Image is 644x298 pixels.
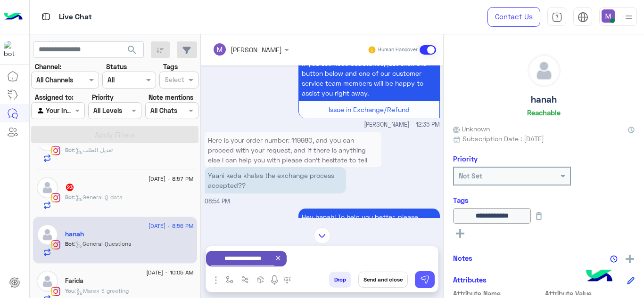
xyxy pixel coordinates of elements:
p: 20/8/2025, 8:54 PM [298,209,440,265]
img: tab [40,11,52,23]
img: notes [610,255,618,263]
label: Status [106,62,127,72]
span: Subscription Date : [DATE] [462,134,544,144]
img: create order [257,276,264,283]
img: defaultAdmin.png [528,55,560,87]
div: Select [163,74,184,87]
img: userImage [602,9,615,23]
span: Bot [65,146,74,153]
img: Instagram [51,240,60,250]
button: create order [253,272,269,287]
span: : General Q data [74,193,123,201]
label: Priority [92,92,114,102]
h6: Attributes [453,275,487,284]
img: send message [420,275,429,284]
img: add [626,255,634,263]
span: Bot [65,193,74,201]
img: send attachment [210,274,222,286]
span: search [126,44,138,56]
span: [DATE] - 8:56 PM [149,222,193,230]
h5: hanah [65,230,84,238]
img: hulul-logo.png [583,260,616,293]
h6: Reachable [527,108,561,117]
span: 23 [66,184,74,191]
img: Instagram [51,146,60,155]
a: Contact Us [487,7,540,27]
span: : تعديل الطلب [74,146,113,153]
span: Bot [65,240,74,247]
img: Logo [4,7,23,27]
img: defaultAdmin.png [37,271,58,292]
img: 317874714732967 [4,41,21,58]
p: 20/8/2025, 8:54 PM [205,167,346,193]
img: profile [623,11,635,23]
img: select flow [226,276,233,283]
span: [PERSON_NAME] - 12:35 PM [364,121,440,129]
h6: Tags [453,196,635,204]
span: 08:54 PM [205,198,230,205]
span: Unknown [453,124,490,134]
img: send voice note [269,274,280,286]
button: search [121,41,144,62]
img: make a call [283,276,291,284]
label: Assigned to: [35,92,74,102]
button: Send and close [358,272,408,288]
span: [DATE] - 8:57 PM [149,175,193,183]
button: select flow [222,272,238,287]
button: Apply Filters [31,126,198,143]
h5: hanah [531,94,557,105]
img: Instagram [51,193,60,202]
label: Tags [163,62,178,72]
img: defaultAdmin.png [37,177,58,198]
small: Human Handover [378,46,418,54]
span: : Marex E greeting [74,287,129,294]
span: Issue in Exchange/Refund [329,105,410,113]
h6: Priority [453,154,478,163]
button: Trigger scenario [238,272,253,287]
button: Drop [329,272,351,288]
img: tab [578,12,588,23]
a: tab [547,7,566,27]
img: Instagram [51,287,60,296]
label: Channel: [35,62,61,72]
span: You [65,287,74,294]
img: Trigger scenario [241,276,249,283]
img: scroll [314,227,330,244]
h5: Farida [65,277,83,285]
span: [DATE] - 10:05 AM [146,268,193,277]
label: Note mentions [149,92,193,102]
p: 20/8/2025, 8:54 PM [205,132,381,178]
img: defaultAdmin.png [37,224,58,245]
img: tab [552,12,562,23]
p: Live Chat [59,11,92,24]
h6: Notes [453,254,472,262]
span: : General Questions [74,240,131,247]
